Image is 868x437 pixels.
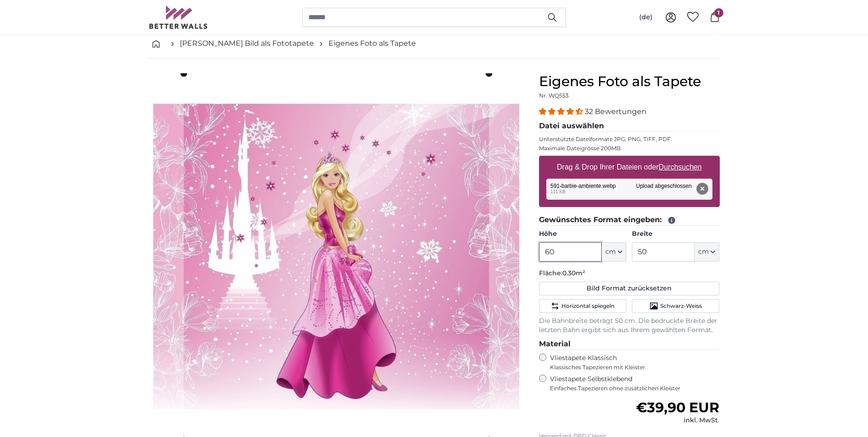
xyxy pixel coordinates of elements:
[695,242,719,262] button: cm
[632,9,660,26] button: (de)
[180,38,314,49] a: [PERSON_NAME] Bild als Fototapete
[149,5,208,29] img: Betterwalls
[550,354,712,371] label: Vliestapete Klassisch
[539,73,720,90] h1: Eigenes Foto als Tapete
[539,145,720,152] p: Maximale Dateigrösse 200MB.
[632,299,719,313] button: Schwarz-Weiss
[539,92,569,99] span: Nr. WQ553
[658,163,701,171] u: Durchsuchen
[550,375,720,392] label: Vliestapete Selbstklebend
[539,317,720,335] p: Die Bahnbreite beträgt 50 cm. Die bedruckte Breite der letzten Bahn ergibt sich aus Ihrem gewählt...
[550,385,720,392] span: Einfaches Tapezieren ohne zusätzlichen Kleister
[539,282,720,295] button: Bild Format zurücksetzen
[539,269,720,278] p: Fläche:
[562,269,585,277] span: 0.30m²
[539,107,585,116] span: 4.31 stars
[539,339,720,350] legend: Material
[539,299,626,313] button: Horizontal spiegeln
[539,120,720,132] legend: Datei auswählen
[698,247,709,257] span: cm
[585,107,647,116] span: 32 Bewertungen
[632,229,719,239] label: Breite
[636,416,719,425] div: inkl. MwSt.
[329,38,416,49] a: Eigenes Foto als Tapete
[553,158,706,176] label: Drag & Drop Ihrer Dateien oder
[539,136,720,143] p: Unterstützte Dateiformate JPG, PNG, TIFF, PDF.
[714,8,723,17] span: 1
[602,242,626,262] button: cm
[636,399,719,416] span: €39,90 EUR
[149,29,720,59] nav: breadcrumbs
[561,302,615,310] span: Horizontal spiegeln
[605,247,616,257] span: cm
[539,229,626,239] label: Höhe
[660,302,702,310] span: Schwarz-Weiss
[550,364,712,371] span: Klassisches Tapezieren mit Kleister
[539,214,720,226] legend: Gewünschtes Format eingeben:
